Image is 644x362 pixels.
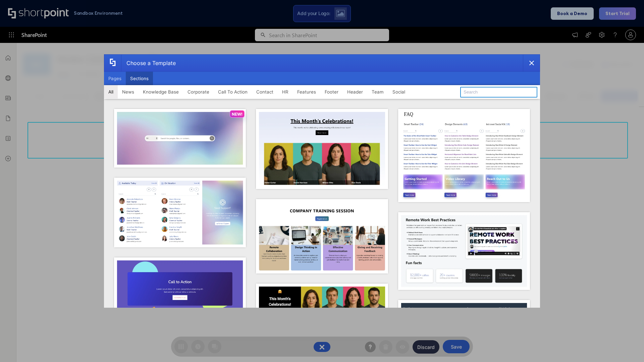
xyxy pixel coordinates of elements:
[121,55,176,71] div: Choose a Template
[367,85,388,99] button: Team
[183,85,214,99] button: Corporate
[293,85,320,99] button: Features
[118,85,139,99] button: News
[126,72,153,85] button: Sections
[320,85,343,99] button: Footer
[104,85,118,99] button: All
[343,85,367,99] button: Header
[104,72,126,85] button: Pages
[139,85,183,99] button: Knowledge Base
[232,112,243,117] p: NEW!
[252,85,278,99] button: Contact
[388,85,410,99] button: Social
[460,87,537,98] input: Search
[610,330,644,362] iframe: Chat Widget
[278,85,293,99] button: HR
[214,85,252,99] button: Call To Action
[104,54,540,308] div: template selector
